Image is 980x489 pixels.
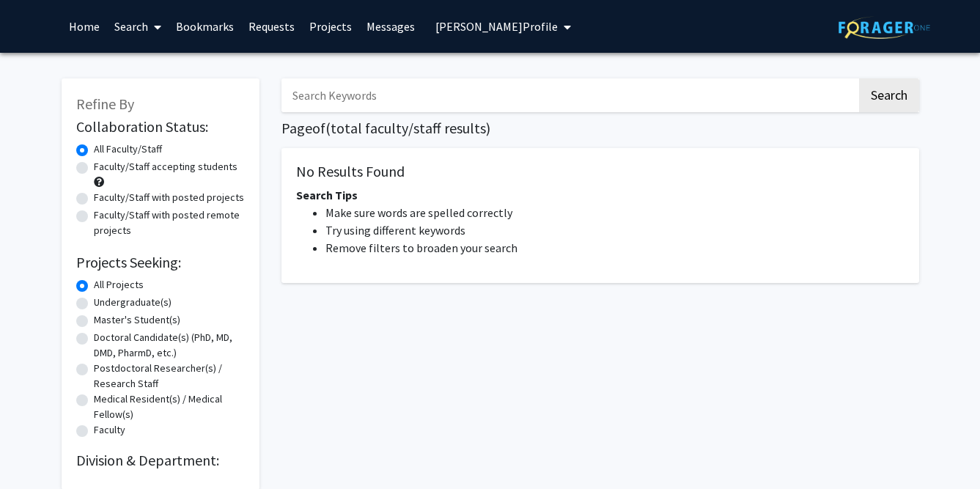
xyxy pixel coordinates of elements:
[302,1,359,52] a: Projects
[76,118,245,136] h2: Collaboration Status:
[107,1,169,52] a: Search
[94,190,244,205] label: Faculty/Staff with posted projects
[94,391,245,422] label: Medical Resident(s) / Medical Fellow(s)
[296,163,905,180] h5: No Results Found
[94,312,180,328] label: Master's Student(s)
[325,221,905,239] li: Try using different keywords
[94,295,172,310] label: Undergraduate(s)
[76,452,245,469] h2: Division & Department:
[281,78,857,112] input: Search Keywords
[94,159,237,174] label: Faculty/Staff accepting students
[94,330,245,361] label: Doctoral Candidate(s) (PhD, MD, DMD, PharmD, etc.)
[859,78,919,112] button: Search
[62,1,107,52] a: Home
[94,277,144,293] label: All Projects
[325,204,905,221] li: Make sure words are spelled correctly
[94,207,245,238] label: Faculty/Staff with posted remote projects
[76,254,245,271] h2: Projects Seeking:
[325,239,905,257] li: Remove filters to broaden your search
[435,19,558,34] span: [PERSON_NAME] Profile
[94,422,125,438] label: Faculty
[281,120,919,137] h1: Page of ( total faculty/staff results)
[839,16,930,39] img: ForagerOne Logo
[94,361,245,391] label: Postdoctoral Researcher(s) / Research Staff
[169,1,241,52] a: Bookmarks
[359,1,422,52] a: Messages
[241,1,302,52] a: Requests
[296,188,358,202] span: Search Tips
[281,298,919,331] nav: Page navigation
[76,95,134,113] span: Refine By
[94,141,162,157] label: All Faculty/Staff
